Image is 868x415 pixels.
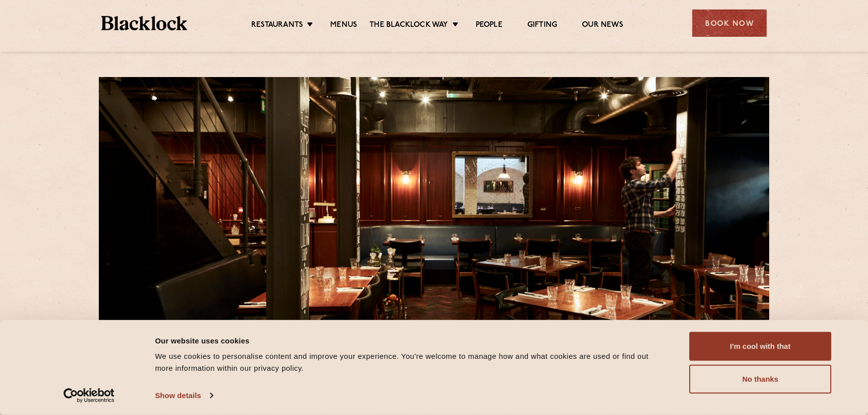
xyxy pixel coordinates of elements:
button: I'm cool with that [689,332,831,361]
a: Usercentrics Cookiebot - opens in a new window [46,388,133,403]
img: BL_Textured_Logo-footer-cropped.svg [101,16,187,30]
div: Book Now [692,9,767,37]
div: Our website uses cookies [155,334,667,346]
a: Menus [330,20,357,31]
a: Show details [155,388,213,403]
button: No thanks [689,365,831,394]
a: Our News [582,20,623,31]
div: We use cookies to personalise content and improve your experience. You're welcome to manage how a... [155,350,667,374]
a: People [476,20,503,31]
a: Restaurants [251,20,303,31]
a: The Blacklock Way [369,20,448,31]
a: Gifting [527,20,557,31]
